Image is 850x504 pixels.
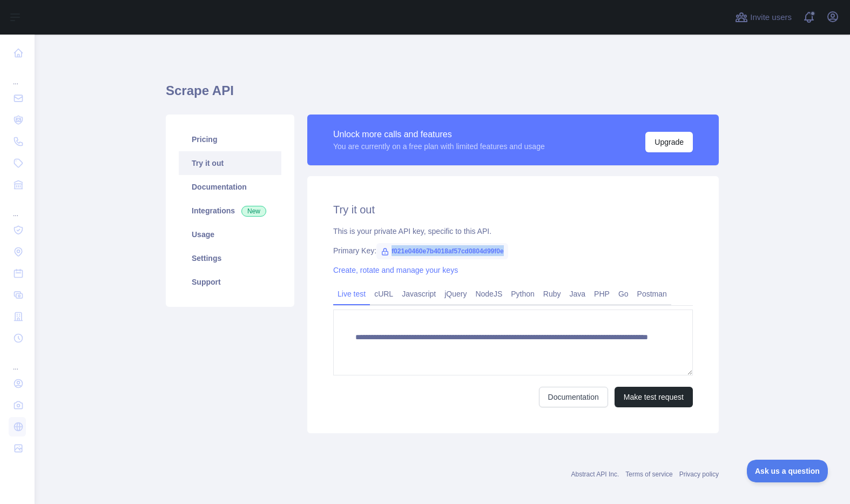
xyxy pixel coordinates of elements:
[645,132,693,152] button: Upgrade
[179,127,281,151] a: Pricing
[733,9,794,26] button: Invite users
[333,245,693,256] div: Primary Key:
[397,285,440,303] a: Javascript
[571,471,619,478] a: Abstract API Inc.
[615,387,693,407] button: Make test request
[9,65,26,86] div: ...
[507,285,539,303] a: Python
[166,82,719,108] h1: Scrape API
[633,285,671,303] a: Postman
[241,206,266,217] span: New
[539,387,608,407] a: Documentation
[565,285,590,303] a: Java
[625,471,672,478] a: Terms of service
[679,471,719,478] a: Privacy policy
[9,350,26,372] div: ...
[376,243,508,259] span: f021e0460e7b4018af57cd0804d99f0e
[179,151,281,175] a: Try it out
[539,285,565,303] a: Ruby
[333,202,693,217] h2: Try it out
[747,460,828,482] iframe: Toggle Customer Support
[590,285,614,303] a: PHP
[750,11,792,24] span: Invite users
[179,175,281,199] a: Documentation
[333,128,545,141] div: Unlock more calls and features
[333,285,370,303] a: Live test
[179,246,281,270] a: Settings
[333,266,458,274] a: Create, rotate and manage your keys
[370,285,397,303] a: cURL
[179,270,281,294] a: Support
[179,199,281,223] a: Integrations New
[614,285,633,303] a: Go
[9,197,26,218] div: ...
[333,141,545,152] div: You are currently on a free plan with limited features and usage
[333,226,693,237] div: This is your private API key, specific to this API.
[179,223,281,246] a: Usage
[440,285,471,303] a: jQuery
[471,285,507,303] a: NodeJS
